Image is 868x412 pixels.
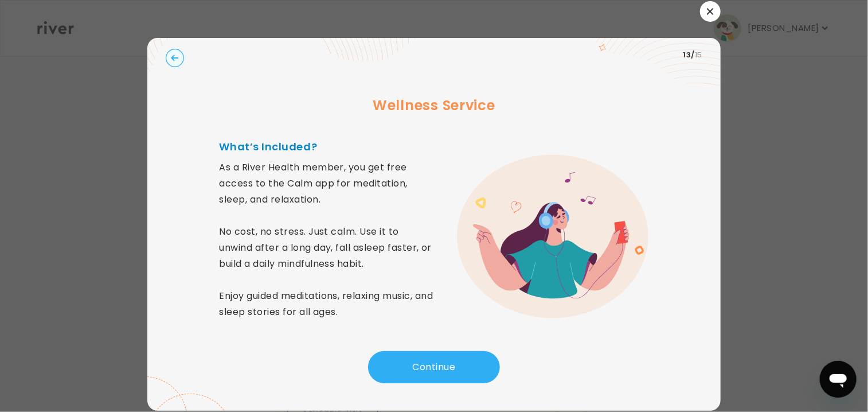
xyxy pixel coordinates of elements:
p: As a River Health member, you get free access to the Calm app for meditation, sleep, and relaxati... [220,160,434,320]
h3: Wellness Service [166,95,702,116]
h4: What’s Included? [220,139,434,155]
img: error graphic [457,148,648,325]
button: Continue [368,351,500,383]
iframe: Button to launch messaging window [820,361,857,398]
